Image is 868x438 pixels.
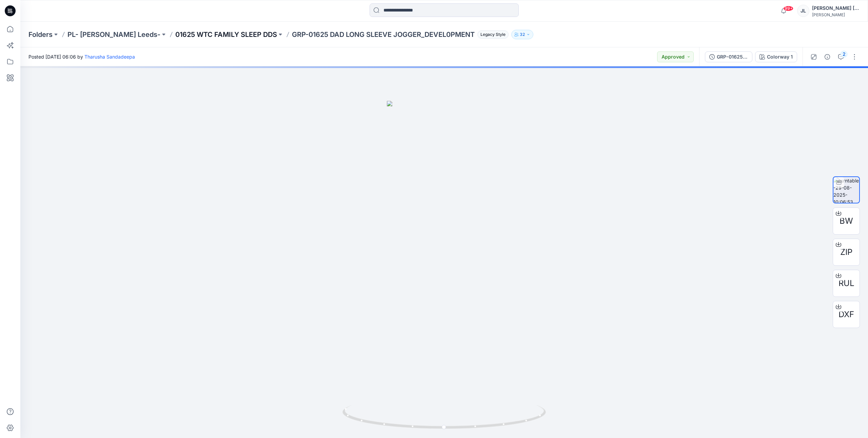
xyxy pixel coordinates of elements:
[175,30,277,39] a: 01625 WTC FAMILY SLEEP DDS
[511,30,533,39] button: 32
[812,12,860,17] div: [PERSON_NAME]
[705,51,752,62] button: GRP-01625 DAD LONG SLEEVE JOGGER_DEVEL0PMENT
[475,30,509,39] button: Legacy Style
[835,51,846,62] button: 2
[841,51,847,58] div: 2
[840,246,852,258] span: ZIP
[839,277,854,289] span: RUL
[797,5,809,17] div: JL
[717,53,748,61] div: GRP-01625 DAD LONG SLEEVE JOGGER_DEVEL0PMENT
[755,51,797,62] button: Colorway 1
[292,30,475,39] p: GRP-01625 DAD LONG SLEEVE JOGGER_DEVEL0PMENT
[840,215,853,227] span: BW
[822,51,833,62] button: Details
[477,30,509,39] span: Legacy Style
[520,31,525,38] p: 32
[767,53,793,61] div: Colorway 1
[783,6,793,11] span: 99+
[84,54,135,60] a: Tharusha Sandadeepa
[28,30,53,39] a: Folders
[833,177,859,203] img: turntable-29-08-2025-10:06:53
[839,308,854,321] span: DXF
[812,4,860,12] div: [PERSON_NAME] [PERSON_NAME]
[67,30,160,39] a: PL- [PERSON_NAME] Leeds-
[28,53,135,60] span: Posted [DATE] 06:06 by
